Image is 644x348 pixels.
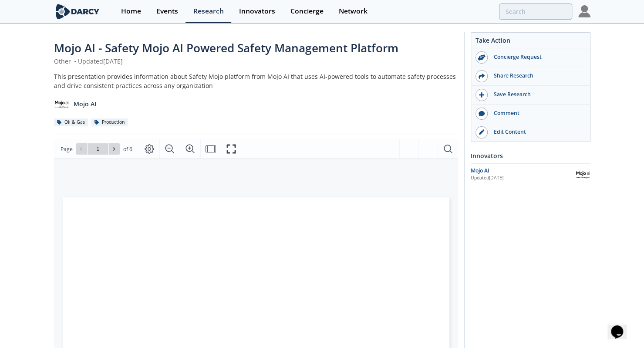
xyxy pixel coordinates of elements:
div: This presentation provides information about Safety Mojo platform from Mojo AI that uses AI-power... [54,72,458,90]
div: Share Research [488,72,585,80]
img: logo-wide.svg [54,4,101,19]
div: Save Research [488,91,585,98]
div: Innovators [471,148,590,163]
a: Edit Content [471,123,590,142]
img: Mojo AI [575,167,590,182]
div: Home [121,8,141,15]
div: Concierge Request [488,53,585,61]
div: Oil & Gas [54,118,88,126]
iframe: chat widget [607,313,635,339]
img: Profile [578,5,590,17]
span: • [73,57,78,65]
div: Updated [DATE] [471,175,575,182]
div: Edit Content [488,128,585,136]
div: Take Action [471,36,590,48]
div: Network [339,8,368,15]
input: Advanced Search [499,3,572,20]
span: Mojo AI - Safety Mojo AI Powered Safety Management Platform [54,40,398,56]
div: Concierge [290,8,324,15]
div: Production [91,118,128,126]
div: Events [156,8,178,15]
div: Comment [488,109,585,117]
div: Innovators [239,8,275,15]
div: Research [193,8,224,15]
a: Mojo AI Updated[DATE] Mojo AI [471,167,590,182]
p: Mojo AI [74,99,96,108]
div: Mojo AI [471,167,575,175]
div: Other Updated [DATE] [54,57,458,66]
